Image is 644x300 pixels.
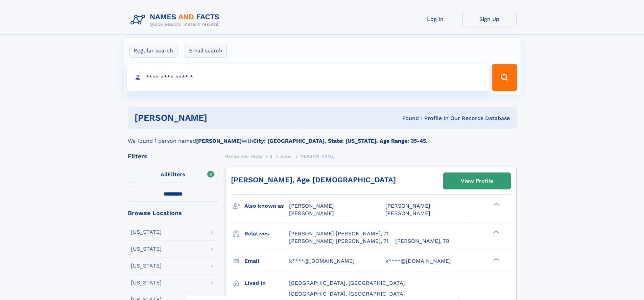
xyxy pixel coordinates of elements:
a: [PERSON_NAME], Age [DEMOGRAPHIC_DATA] [231,176,396,184]
div: Found 1 Profile In Our Records Database [305,115,510,122]
b: City: [GEOGRAPHIC_DATA], State: [US_STATE], Age Range: 35-45 [253,138,426,144]
div: Browse Locations [128,210,218,216]
label: Email search [185,44,227,58]
a: [PERSON_NAME], 78 [395,237,449,245]
h3: Email [244,255,289,267]
span: [PERSON_NAME] [385,203,430,209]
div: ❯ [492,230,500,234]
span: [GEOGRAPHIC_DATA], [GEOGRAPHIC_DATA] [289,280,405,286]
div: ❯ [492,257,500,261]
div: [US_STATE] [131,263,162,269]
h1: [PERSON_NAME] [135,114,305,122]
div: [US_STATE] [131,246,162,252]
span: S [270,154,273,159]
span: Steel [280,154,292,159]
h3: Lived in [244,277,289,289]
a: S [270,152,273,160]
b: [PERSON_NAME] [196,138,242,144]
label: Regular search [129,44,177,58]
div: View Profile [461,173,493,189]
button: Search Button [492,64,517,91]
span: [PERSON_NAME] [289,210,334,216]
input: search input [127,64,489,91]
a: View Profile [444,173,510,189]
h3: Also known as [244,200,289,212]
span: [PERSON_NAME] [385,210,430,216]
img: Logo Names and Facts [128,11,225,29]
a: [PERSON_NAME] [PERSON_NAME], 71 [289,230,388,237]
a: Sign Up [462,11,517,27]
span: All [161,171,168,178]
a: Log In [408,11,462,27]
a: Names and Facts [225,152,262,160]
span: [PERSON_NAME] [300,154,336,159]
div: We found 1 person named with . [128,129,517,145]
span: [GEOGRAPHIC_DATA], [GEOGRAPHIC_DATA] [289,291,405,297]
div: [US_STATE] [131,229,162,235]
a: Steel [280,152,292,160]
div: [US_STATE] [131,280,162,285]
div: ❯ [492,202,500,207]
div: Filters [128,153,218,159]
a: [PERSON_NAME] [PERSON_NAME], 71 [289,237,388,245]
h3: Relatives [244,228,289,239]
span: [PERSON_NAME] [289,203,334,209]
label: Filters [128,167,218,183]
